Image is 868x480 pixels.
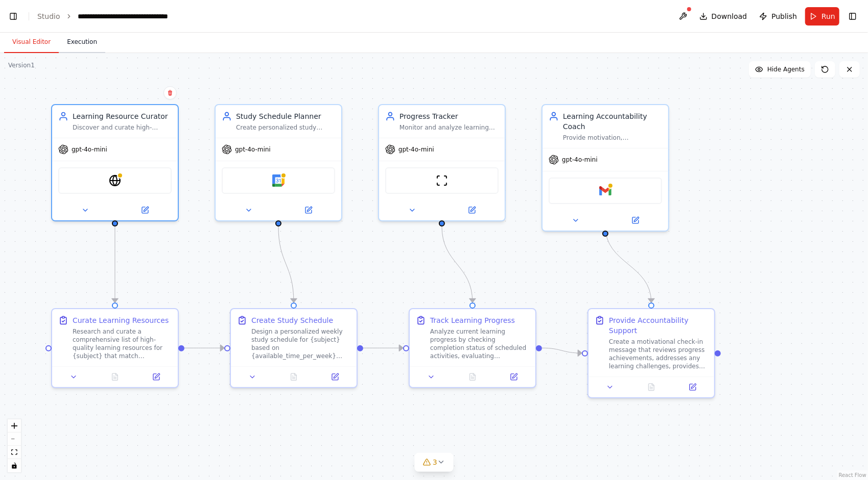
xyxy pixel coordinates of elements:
g: Edge from 34e39d94-97e0-4092-88d9-8775879a0bfa to 826ac030-f0e8-46d7-86e6-dfce24bc43c6 [437,226,478,302]
div: Create Study Schedule [251,315,333,325]
div: Learning Resource CuratorDiscover and curate high-quality learning resources for {subject} based ... [51,104,179,221]
span: gpt-4o-mini [235,145,271,154]
button: Visual Editor [4,32,59,53]
div: Provide Accountability Support [609,315,708,336]
div: Progress TrackerMonitor and analyze learning progress for {subject}, tracking completion rates, s... [378,104,506,221]
button: zoom out [8,433,21,446]
div: Monitor and analyze learning progress for {subject}, tracking completion rates, skill improvement... [400,123,499,132]
button: Download [695,7,752,26]
span: Download [712,11,747,21]
div: Track Learning ProgressAnalyze current learning progress by checking completion status of schedul... [409,308,536,388]
div: Progress Tracker [400,111,499,121]
div: Version 1 [8,61,35,69]
div: Learning Resource Curator [73,111,172,121]
span: Run [822,11,835,21]
button: No output available [451,371,495,383]
button: Execution [59,32,105,53]
div: Track Learning Progress [430,315,515,325]
g: Edge from 244b4f2d-d9a9-4c3f-a28e-44a544d6a26e to 00c8bfa8-a857-4336-99f4-96d476673890 [273,226,299,302]
button: fit view [8,446,21,459]
a: Studio [37,12,60,20]
div: Create a motivational check-in message that reviews progress achievements, addresses any learning... [609,338,708,370]
button: Open in side panel [317,371,353,383]
button: Run [805,7,839,26]
div: Learning Accountability Coach [563,111,662,132]
g: Edge from 00c8bfa8-a857-4336-99f4-96d476673890 to 826ac030-f0e8-46d7-86e6-dfce24bc43c6 [363,343,403,353]
div: Design a personalized weekly study schedule for {subject} based on {available_time_per_week} hour... [251,327,350,360]
button: Open in side panel [675,381,710,393]
span: gpt-4o-mini [72,145,107,154]
div: Research and curate a comprehensive list of high-quality learning resources for {subject} that ma... [73,327,172,360]
button: Publish [755,7,801,26]
span: Publish [771,11,797,21]
img: Gmail [599,185,612,197]
span: gpt-4o-mini [562,156,598,164]
div: Create Study ScheduleDesign a personalized weekly study schedule for {subject} based on {availabl... [230,308,358,388]
button: No output available [93,371,137,383]
div: Learning Accountability CoachProvide motivation, accountability, and personalized feedback to hel... [542,104,669,232]
img: ScrapeWebsiteTool [436,174,448,187]
span: 3 [433,457,437,467]
div: Discover and curate high-quality learning resources for {subject} based on {learning_goals} and {... [73,123,172,132]
div: Provide Accountability SupportCreate a motivational check-in message that reviews progress achiev... [588,308,715,398]
g: Edge from 3bcc3a31-c3c1-4e4a-a981-6b6bb5dcfab4 to 00c8bfa8-a857-4336-99f4-96d476673890 [184,343,224,353]
div: React Flow controls [8,419,21,472]
button: Open in side panel [138,371,174,383]
img: EXASearchTool [109,174,121,187]
button: 3 [414,453,454,472]
g: Edge from 826ac030-f0e8-46d7-86e6-dfce24bc43c6 to 8442e99d-757f-4f26-83f1-07b96f024c85 [542,343,582,358]
button: Show left sidebar [6,9,20,23]
div: Study Schedule Planner [236,111,335,121]
button: No output available [272,371,316,383]
div: Create personalized study schedules for {subject} that optimize learning efficiency based on {ava... [236,123,335,132]
g: Edge from 1d297c06-7fd8-4e43-a7ed-65ca22531a0c to 3bcc3a31-c3c1-4e4a-a981-6b6bb5dcfab4 [110,226,120,302]
button: Open in side panel [279,204,337,216]
button: Open in side panel [116,204,174,216]
button: zoom in [8,419,21,433]
button: toggle interactivity [8,459,21,472]
nav: breadcrumb [37,11,193,21]
span: Hide Agents [767,65,805,73]
div: Analyze current learning progress by checking completion status of scheduled activities, evaluati... [430,327,529,360]
div: Curate Learning Resources [73,315,169,325]
div: Provide motivation, accountability, and personalized feedback to help maintain consistency in lea... [563,134,662,142]
g: Edge from 06d111f8-6fa8-4033-af9a-d5c45a74343c to 8442e99d-757f-4f26-83f1-07b96f024c85 [600,226,656,302]
span: gpt-4o-mini [398,145,434,154]
button: Open in side panel [443,204,501,216]
div: Curate Learning ResourcesResearch and curate a comprehensive list of high-quality learning resour... [51,308,179,388]
img: Google Calendar [272,174,285,187]
a: React Flow attribution [839,472,866,478]
button: Hide Agents [749,61,811,78]
button: Open in side panel [606,214,664,226]
div: Study Schedule PlannerCreate personalized study schedules for {subject} that optimize learning ef... [215,104,342,221]
button: Open in side panel [496,371,531,383]
button: No output available [630,381,673,393]
button: Show right sidebar [846,9,860,23]
button: Delete node [163,86,177,99]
